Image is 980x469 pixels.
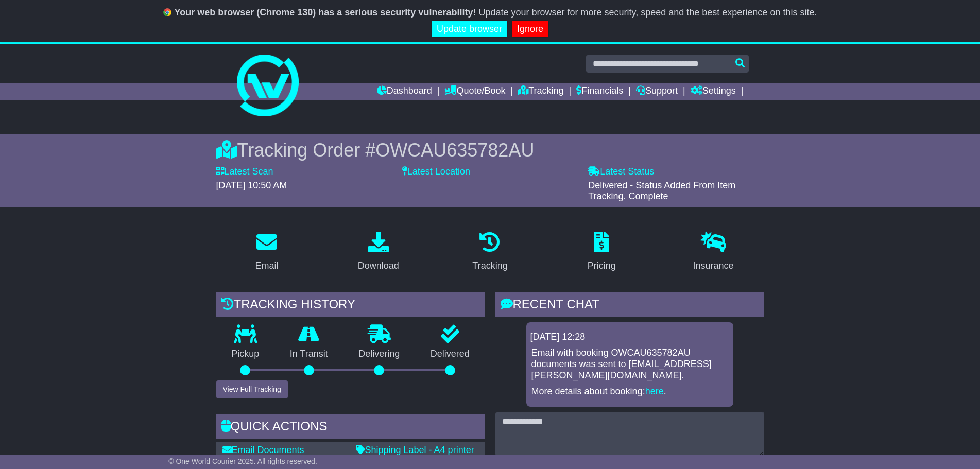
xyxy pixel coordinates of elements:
a: Email Documents [222,445,304,455]
div: Download [358,259,399,273]
a: Email [248,228,285,276]
p: Email with booking OWCAU635782AU documents was sent to [EMAIL_ADDRESS][PERSON_NAME][DOMAIN_NAME]. [531,348,728,381]
div: Pricing [588,259,616,273]
a: Pricing [581,228,623,276]
b: Your web browser (Chrome 130) has a serious security vulnerability! [175,7,476,18]
p: Pickup [216,349,275,360]
label: Latest Scan [216,166,273,178]
a: Quote/Book [444,83,505,100]
a: Tracking [518,83,563,100]
span: Delivered - Status Added From Item Tracking. Complete [588,180,735,202]
p: More details about booking: . [531,386,728,397]
p: Delivering [343,349,416,360]
span: © One World Courier 2025. All rights reserved. [168,457,317,465]
a: Support [636,83,678,100]
div: [DATE] 12:28 [530,332,729,343]
a: Shipping Label - A4 printer [356,445,474,455]
a: Insurance [686,228,741,276]
div: Tracking history [216,292,485,320]
a: Download [351,228,406,276]
div: Tracking Order # [216,139,764,161]
div: Email [255,259,278,273]
span: Update your browser for more security, speed and the best experience on this site. [478,7,817,18]
button: View Full Tracking [216,380,288,398]
label: Latest Location [402,166,470,178]
div: Quick Actions [216,414,485,442]
span: [DATE] 10:50 AM [216,180,287,190]
a: Tracking [466,228,514,276]
div: RECENT CHAT [495,292,764,320]
div: Tracking [472,259,507,273]
label: Latest Status [588,166,654,178]
a: Financials [576,83,623,100]
div: Insurance [693,259,734,273]
a: Dashboard [377,83,432,100]
p: Delivered [415,349,485,360]
a: Update browser [432,21,507,38]
a: Ignore [512,21,548,38]
span: OWCAU635782AU [375,140,534,161]
a: here [645,386,664,396]
a: Settings [691,83,736,100]
p: In Transit [274,349,343,360]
